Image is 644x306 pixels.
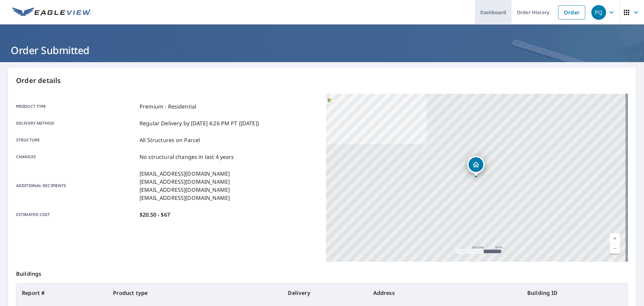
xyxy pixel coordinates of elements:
p: Order details [16,76,628,86]
p: [EMAIL_ADDRESS][DOMAIN_NAME] [140,178,230,186]
p: [EMAIL_ADDRESS][DOMAIN_NAME] [140,170,230,178]
p: Estimated cost [16,211,137,219]
p: Changes [16,153,137,161]
th: Product type [108,283,282,302]
p: Delivery method [16,119,137,127]
p: [EMAIL_ADDRESS][DOMAIN_NAME] [140,194,230,202]
p: Product type [16,102,137,111]
th: Delivery [282,283,368,302]
h1: Order Submitted [8,43,636,57]
img: EV Logo [12,7,91,17]
th: Address [368,283,522,302]
p: Structure [16,136,137,144]
p: No structural changes in last 4 years [140,153,234,161]
a: Nivel actual 17, alejar [610,244,620,254]
a: Order [558,5,585,19]
p: [EMAIL_ADDRESS][DOMAIN_NAME] [140,186,230,194]
p: All Structures on Parcel [140,136,200,144]
p: $20.50 - $67 [140,211,170,219]
th: Report # [16,283,108,302]
th: Building ID [522,283,628,302]
p: Regular Delivery by [DATE] 4:26 PM PT ([DATE]) [140,119,259,127]
div: PQ [591,5,606,20]
p: Premium - Residential [140,102,196,111]
div: Dropped pin, building 1, Residential property, 3247 D 1/2 Rd Clifton, CO 81520 [467,156,485,177]
a: Nivel actual 17, ampliar [610,233,620,244]
p: Additional recipients [16,170,137,202]
p: Buildings [16,262,628,283]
